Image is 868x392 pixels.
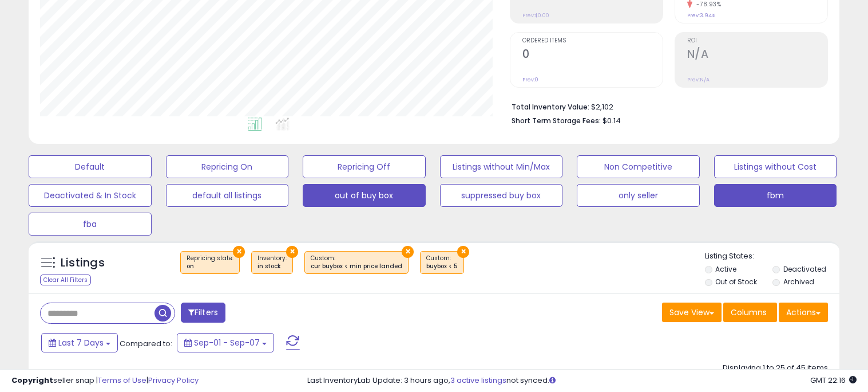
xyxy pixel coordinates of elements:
h2: N/A [687,48,827,63]
span: 2025-09-15 22:16 GMT [810,375,857,386]
li: $2,102 [512,99,819,113]
div: cur buybox < min price landed [311,262,402,271]
button: fbm [714,184,837,207]
label: Archived [783,277,814,287]
button: × [457,246,469,258]
label: Deactivated [783,264,826,274]
div: seller snap | | [11,375,199,386]
span: Repricing state : [187,254,233,271]
div: in stock [257,262,287,271]
span: Ordered Items [522,38,663,44]
span: ROI [687,38,827,44]
label: Out of Stock [715,277,757,287]
button: × [286,246,298,258]
span: Columns [731,307,767,318]
div: Clear All Filters [40,275,91,285]
b: Total Inventory Value: [512,102,589,112]
button: fba [29,213,152,236]
a: Privacy Policy [148,375,199,386]
button: × [402,246,414,258]
button: only seller [577,184,700,207]
button: × [233,246,245,258]
b: Short Term Storage Fees: [512,116,601,126]
span: Inventory : [257,254,287,271]
button: Repricing On [166,155,289,178]
span: Custom: [311,254,402,271]
button: Filters [181,303,225,323]
button: Last 7 Days [41,333,118,352]
label: Active [715,264,736,274]
small: Prev: $0.00 [522,12,549,19]
div: on [187,262,233,271]
button: Default [29,155,152,178]
button: Sep-01 - Sep-07 [177,333,274,352]
button: default all listings [166,184,289,207]
button: Save View [662,303,722,322]
h2: 0 [522,48,663,63]
span: Custom: [426,254,458,271]
small: Prev: 3.94% [687,12,715,19]
button: Actions [779,303,828,322]
div: Last InventoryLab Update: 3 hours ago, not synced. [307,375,857,386]
span: $0.14 [603,115,621,126]
button: Deactivated & In Stock [29,184,152,207]
p: Listing States: [705,251,839,262]
div: Displaying 1 to 25 of 45 items [723,363,828,374]
button: suppressed buy box [440,184,563,207]
span: Sep-01 - Sep-07 [194,337,260,348]
button: Listings without Cost [714,155,837,178]
button: Listings without Min/Max [440,155,563,178]
small: Prev: N/A [687,76,710,83]
button: out of buy box [303,184,426,207]
a: Terms of Use [98,375,146,386]
h5: Listings [61,255,105,271]
span: Compared to: [120,338,172,349]
a: 3 active listings [450,375,506,386]
small: Prev: 0 [522,76,538,83]
button: Columns [723,303,777,322]
button: Non Competitive [577,155,700,178]
span: Last 7 Days [58,337,104,348]
strong: Copyright [11,375,53,386]
button: Repricing Off [303,155,426,178]
div: buybox < 5 [426,262,458,271]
